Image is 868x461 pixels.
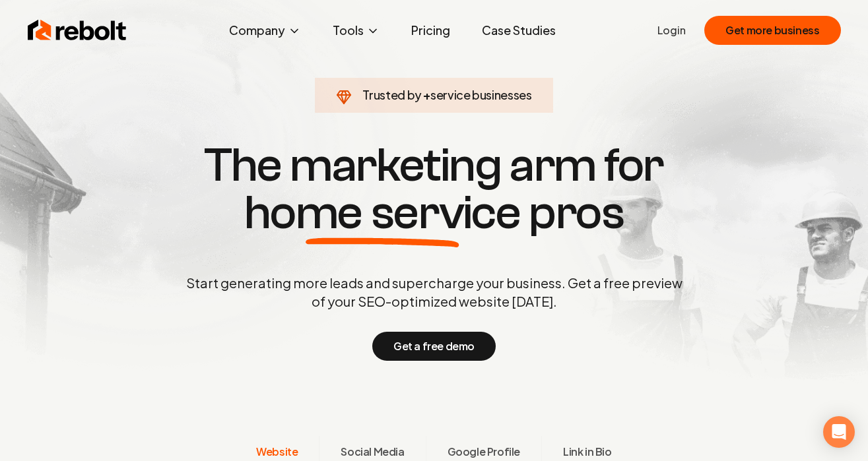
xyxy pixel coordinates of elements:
[823,416,855,448] div: Open Intercom Messenger
[341,444,404,460] span: Social Media
[563,444,612,460] span: Link in Bio
[322,17,390,44] button: Tools
[218,17,312,44] button: Company
[362,87,421,102] span: Trusted by
[448,444,520,460] span: Google Profile
[28,17,127,44] img: Rebolt Logo
[117,142,751,237] h1: The marketing arm for pros
[430,87,532,102] span: service businesses
[704,16,840,45] button: Get more business
[184,274,685,311] p: Start generating more leads and supercharge your business. Get a free preview of your SEO-optimiz...
[423,87,430,102] span: +
[401,17,461,44] a: Pricing
[372,332,496,361] button: Get a free demo
[256,444,298,460] span: Website
[244,189,521,237] span: home service
[471,17,566,44] a: Case Studies
[657,22,686,38] a: Login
